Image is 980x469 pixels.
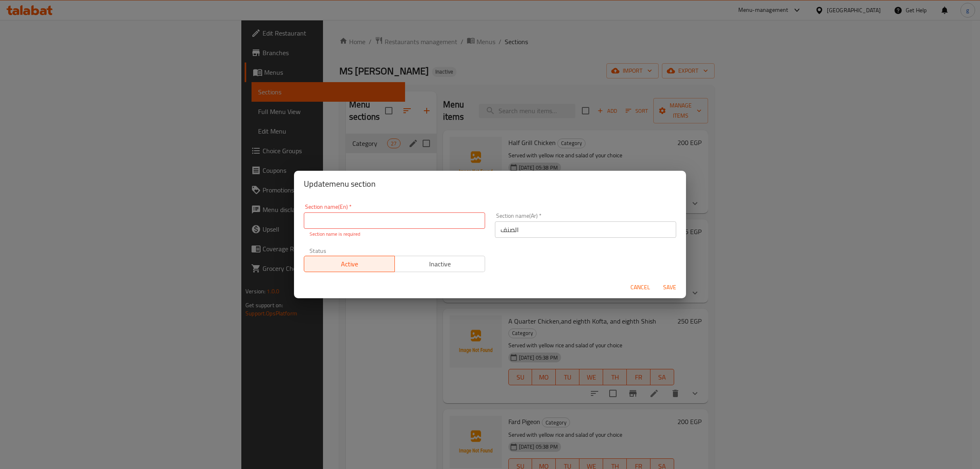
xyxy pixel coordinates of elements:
input: Please enter section name(ar) [495,221,676,238]
button: Save [657,280,683,295]
h2: Update menu section [304,177,676,190]
button: Cancel [627,280,653,295]
span: Cancel [630,282,650,293]
p: Section name is required [310,230,479,238]
input: Please enter section name(en) [304,212,485,229]
span: Active [307,258,392,270]
button: Active [304,256,395,272]
span: Inactive [398,258,482,270]
button: Inactive [394,256,486,272]
span: Save [660,282,679,293]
